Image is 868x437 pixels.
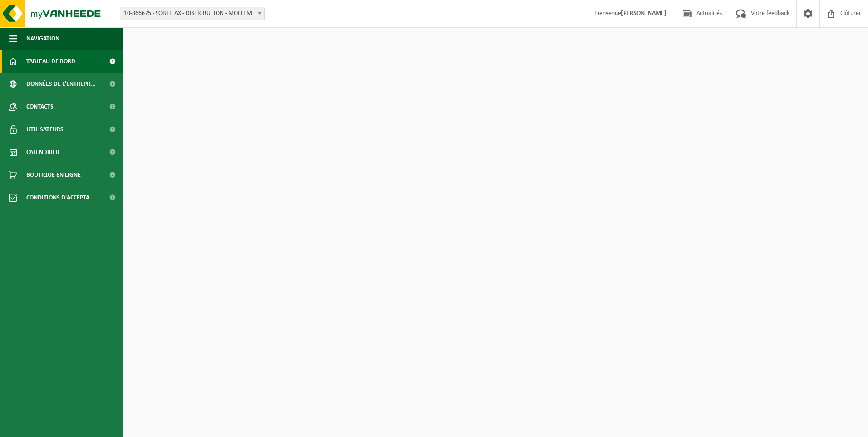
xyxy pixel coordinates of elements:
[120,7,265,20] span: 10-866675 - SOBELTAX - DISTRIBUTION - MOLLEM
[26,164,81,186] span: Boutique en ligne
[26,118,64,141] span: Utilisateurs
[26,141,59,164] span: Calendrier
[26,186,95,209] span: Conditions d'accepta...
[26,73,96,95] span: Données de l'entrepr...
[621,10,666,17] strong: [PERSON_NAME]
[26,95,54,118] span: Contacts
[120,7,264,20] span: 10-866675 - SOBELTAX - DISTRIBUTION - MOLLEM
[26,50,75,73] span: Tableau de bord
[26,27,59,50] span: Navigation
